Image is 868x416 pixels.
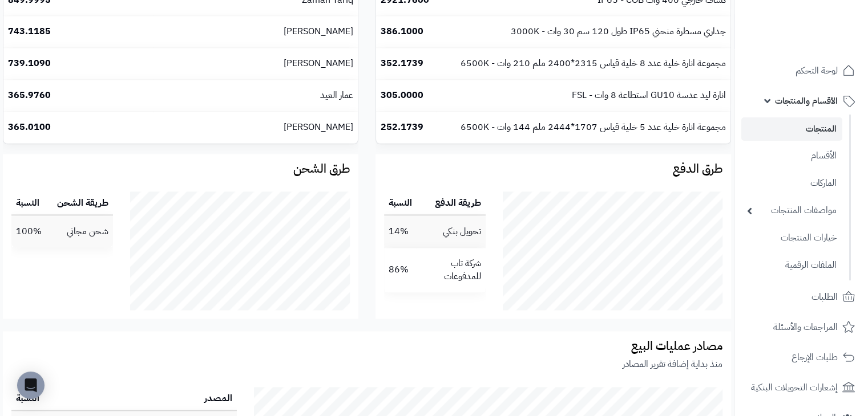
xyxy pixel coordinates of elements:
[11,388,106,411] th: النسبة
[773,319,838,335] span: المراجعات والأسئلة
[8,88,51,102] b: 365.9760
[384,248,417,292] td: 86%
[11,358,722,371] p: منذ بداية إضافة تقرير المصادر
[381,120,423,134] b: 252.1739
[11,162,350,176] h3: طرق الشحن
[384,162,722,176] h3: طرق الدفع
[49,216,113,247] td: شحن مجاني
[741,57,861,84] a: لوحة التحكم
[381,25,423,38] b: 386.1000
[417,248,486,292] td: شركة تاب للمدفوعات
[17,372,45,399] div: Open Intercom Messenger
[792,349,838,365] span: طلبات الإرجاع
[741,198,842,223] a: مواصفات المنتجات
[153,112,358,143] td: [PERSON_NAME]
[8,120,51,134] b: 365.0100
[8,56,51,70] b: 739.1090
[106,388,237,411] th: المصدر
[741,226,842,250] a: خيارات المنتجات
[437,16,730,47] td: جداري مسطرة منحني IP65 طول 120 سم 30 وات - 3000K
[384,216,417,247] td: 14%
[11,340,722,353] h3: مصادر عمليات البيع
[775,93,838,109] span: الأقسام والمنتجات
[437,80,730,111] td: انارة ليد عدسة GU10 استطاعة 8 وات - FSL
[153,16,358,47] td: [PERSON_NAME]
[11,216,49,247] td: 100%
[381,56,423,70] b: 352.1739
[812,289,838,305] span: الطلبات
[741,283,861,311] a: الطلبات
[153,80,358,111] td: عمار العيد
[153,48,358,79] td: [PERSON_NAME]
[417,216,486,247] td: تحويل بنكي
[796,63,838,79] span: لوحة التحكم
[741,374,861,401] a: إشعارات التحويلات البنكية
[741,313,861,341] a: المراجعات والأسئلة
[49,192,113,215] th: طريقة الشحن
[8,25,51,38] b: 743.1185
[741,171,842,195] a: الماركات
[384,192,417,215] th: النسبة
[437,48,730,79] td: مجموعة انارة خلية عدد 8 خلية قياس 2315*2400 ملم 210 وات - 6500K
[741,117,842,141] a: المنتجات
[417,192,486,215] th: طريقة الدفع
[751,380,838,395] span: إشعارات التحويلات البنكية
[741,144,842,168] a: الأقسام
[741,253,842,278] a: الملفات الرقمية
[437,112,730,143] td: مجموعة انارة خلية عدد 5 خلية قياس 1707*2444 ملم 144 وات - 6500K
[11,192,49,215] th: النسبة
[741,344,861,371] a: طلبات الإرجاع
[381,88,423,102] b: 305.0000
